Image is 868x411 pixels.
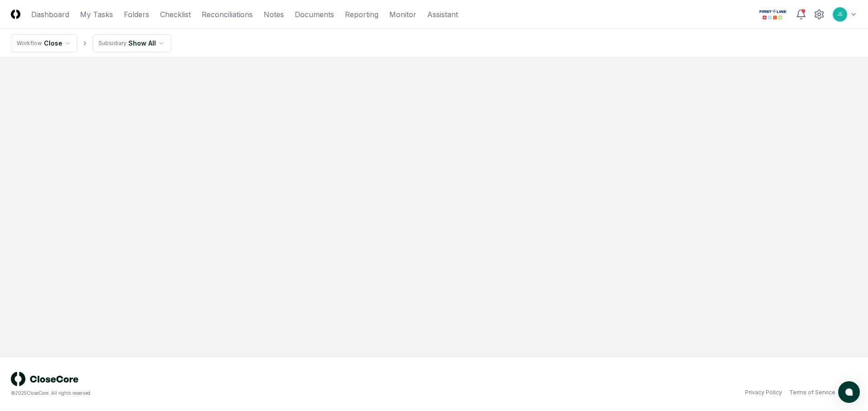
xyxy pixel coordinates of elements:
div: Workflow [17,39,42,47]
nav: breadcrumb [11,34,171,52]
button: atlas-launcher [838,381,860,403]
div: Subsidiary [99,39,127,47]
span: JE [837,11,843,18]
a: Folders [124,9,149,20]
img: First Line Technology logo [757,7,788,22]
div: © 2025 CloseCore. All rights reserved. [11,390,434,397]
a: Dashboard [31,9,69,20]
button: JE [832,6,848,23]
a: Notes [264,9,284,20]
a: Terms of Service [789,388,835,397]
img: logo [11,372,79,386]
a: Checklist [160,9,191,20]
a: Privacy Policy [745,388,782,397]
a: Assistant [427,9,458,20]
a: Reconciliations [202,9,253,20]
a: Documents [295,9,334,20]
a: My Tasks [80,9,113,20]
a: Reporting [345,9,378,20]
img: Logo [11,9,20,19]
a: Monitor [389,9,416,20]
